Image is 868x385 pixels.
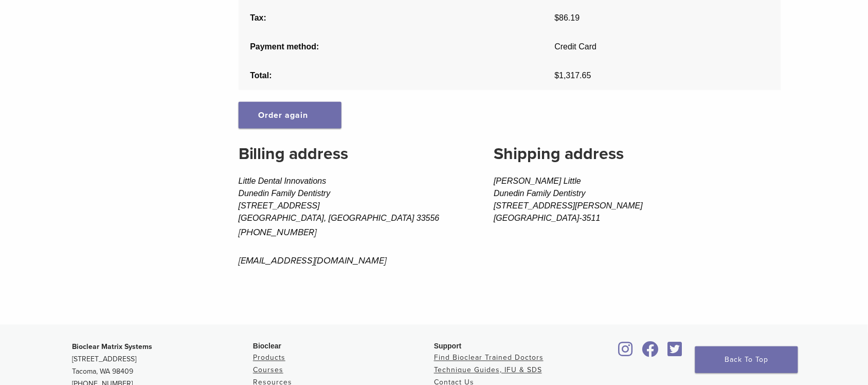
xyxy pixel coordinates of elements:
span: 1,317.65 [555,71,591,80]
span: Support [434,342,462,351]
th: Total: [239,61,543,90]
span: $ [555,13,559,22]
td: Credit Card [543,32,781,61]
a: Bioclear [639,348,662,358]
h2: Shipping address [494,142,781,166]
a: Courses [253,366,283,375]
th: Tax: [239,4,543,32]
p: [PHONE_NUMBER] [239,224,462,240]
a: Order again [239,102,341,129]
span: $ [555,71,559,80]
address: [PERSON_NAME] Little Dunedin Family Dentistry [STREET_ADDRESS][PERSON_NAME] [GEOGRAPHIC_DATA]-3511 [494,175,781,224]
a: Find Bioclear Trained Doctors [434,354,544,362]
a: Back To Top [695,346,798,373]
span: 86.19 [555,13,580,22]
address: Little Dental Innovations Dunedin Family Dentistry [STREET_ADDRESS] [GEOGRAPHIC_DATA], [GEOGRAPHI... [239,175,462,268]
a: Bioclear [615,348,637,358]
a: Technique Guides, IFU & SDS [434,366,542,375]
p: [EMAIL_ADDRESS][DOMAIN_NAME] [239,253,462,269]
h2: Billing address [239,142,462,166]
strong: Bioclear Matrix Systems [72,343,152,352]
a: Products [253,354,285,362]
span: Bioclear [253,342,281,351]
a: Bioclear [664,348,686,358]
th: Payment method: [239,32,543,61]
